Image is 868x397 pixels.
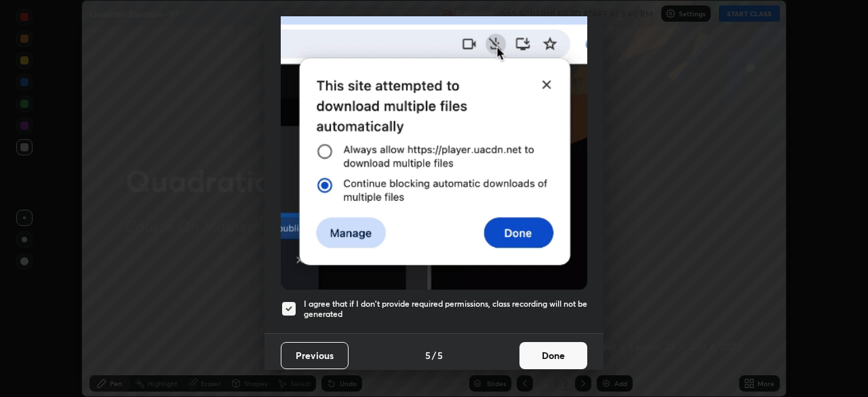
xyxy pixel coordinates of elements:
h4: 5 [425,348,431,362]
h4: / [432,348,436,362]
h4: 5 [437,348,443,362]
button: Done [519,342,587,369]
h5: I agree that if I don't provide required permissions, class recording will not be generated [304,299,587,320]
button: Previous [281,342,349,369]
